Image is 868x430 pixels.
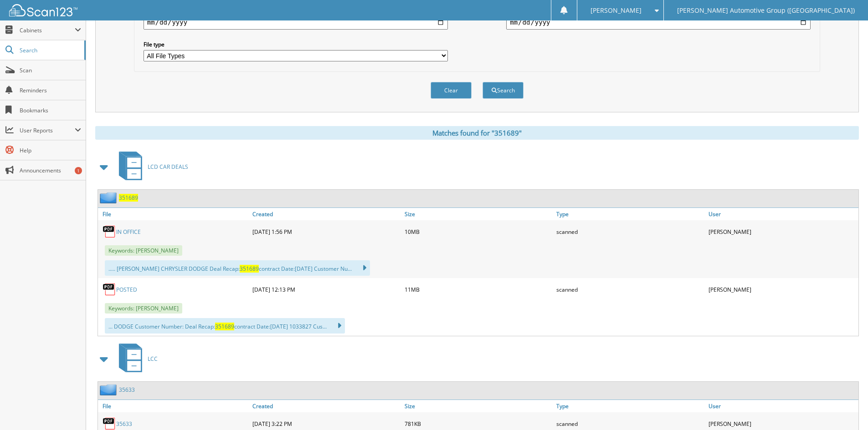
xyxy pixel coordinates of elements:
[402,400,555,412] a: Size
[116,286,137,293] a: POSTED
[591,8,642,13] span: [PERSON_NAME]
[103,225,116,238] img: PDF.png
[20,106,81,114] span: Bookmarks
[144,15,448,30] input: start
[100,192,119,203] img: folder2.png
[215,323,234,330] span: 351689
[119,194,138,202] a: 351689
[116,228,141,236] a: IN OFFICE
[148,355,158,363] span: LCC
[706,400,858,412] a: User
[98,208,250,220] a: File
[250,280,402,298] div: [DATE] 12:13 PM
[75,167,82,174] div: 1
[95,126,859,140] div: Matches found for "351689"
[506,15,811,30] input: end
[20,26,75,34] span: Cabinets
[554,208,706,220] a: Type
[402,280,555,298] div: 11MB
[554,400,706,412] a: Type
[148,163,188,171] span: LCD CAR DEALS
[119,386,135,394] a: 35633
[706,208,858,220] a: User
[98,400,250,412] a: File
[20,147,81,154] span: Help
[483,82,524,99] button: Search
[105,303,182,314] span: Keywords: [PERSON_NAME]
[554,280,706,298] div: scanned
[250,223,402,241] div: [DATE] 1:56 PM
[431,82,472,99] button: Clear
[20,66,81,74] span: Scan
[105,260,370,276] div: ..... [PERSON_NAME] CHRYSLER DODGE Deal Recap: contract Date:[DATE] Customer Nu...
[20,126,75,134] span: User Reports
[105,245,182,256] span: Keywords: [PERSON_NAME]
[250,208,402,220] a: Created
[113,149,188,185] a: LCD CAR DEALS
[100,384,119,395] img: folder2.png
[677,8,855,13] span: [PERSON_NAME] Automotive Group ([GEOGRAPHIC_DATA])
[105,318,345,334] div: ... DODGE Customer Number: Deal Recap: contract Date:[DATE] 1033827 Cus...
[20,167,81,174] span: Announcements
[250,400,402,412] a: Created
[402,223,555,241] div: 10MB
[706,223,858,241] div: [PERSON_NAME]
[116,420,132,428] a: 35633
[113,341,158,377] a: LCC
[822,386,868,430] iframe: Chat Widget
[20,46,80,54] span: Search
[9,4,77,16] img: scan123-logo-white.svg
[240,265,259,273] span: 351689
[103,283,116,296] img: PDF.png
[20,86,81,94] span: Reminders
[144,40,448,48] label: File type
[402,208,555,220] a: Size
[706,280,858,298] div: [PERSON_NAME]
[554,223,706,241] div: scanned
